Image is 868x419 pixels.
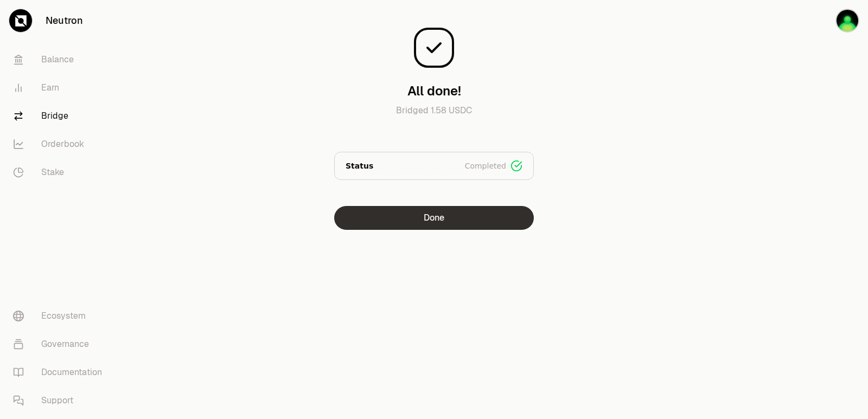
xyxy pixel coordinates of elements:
[346,160,373,171] p: Status
[407,82,461,100] h3: All done!
[4,46,117,74] a: Balance
[4,130,117,158] a: Orderbook
[4,330,117,358] a: Governance
[334,104,534,130] p: Bridged 1.58 USDC
[334,206,534,230] button: Done
[465,160,506,171] span: Completed
[4,302,117,330] a: Ecosystem
[835,9,859,33] img: sandy mercy
[4,102,117,130] a: Bridge
[4,158,117,186] a: Stake
[4,74,117,102] a: Earn
[4,358,117,386] a: Documentation
[4,386,117,415] a: Support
